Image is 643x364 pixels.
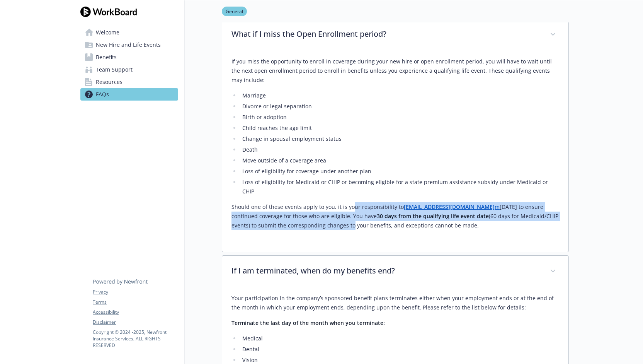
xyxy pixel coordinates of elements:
span: New Hire and Life Events [96,39,161,51]
span: Benefits [96,51,117,63]
strong: 30 days from the qualifying life event date [377,212,489,220]
p: If I am terminated, when do my benefits end? [231,265,541,277]
a: Welcome [80,26,178,39]
div: If I am terminated, when do my benefits end? [222,256,568,287]
a: [EMAIL_ADDRESS][DOMAIN_NAME]m [404,203,500,210]
li: Marriage [240,91,559,100]
p: If you miss the opportunity to enroll in coverage during your new hire or open enrollment period,... [231,57,559,85]
span: Team Support [96,63,133,76]
a: Team Support [80,63,178,76]
li: Dental [240,345,559,354]
a: General [222,7,247,15]
li: Move outside of a coverage area [240,156,559,165]
a: FAQs [80,88,178,101]
div: What if I miss the Open Enrollment period? [222,19,568,51]
p: Should one of these events apply to you, it is your responsibility to [DATE] to ensure continued ... [231,202,559,230]
strong: [EMAIL_ADDRESS][DOMAIN_NAME] [404,203,495,210]
p: Your participation in the company’s sponsored benefit plans terminates either when your employmen... [231,294,559,312]
span: Resources [96,76,122,88]
a: Terms [93,299,178,306]
li: Medical [240,334,559,343]
a: Privacy [93,289,178,296]
p: What if I miss the Open Enrollment period? [231,28,541,40]
li: Child reaches the age limit [240,123,559,133]
li: Loss of eligibility for coverage under another plan [240,167,559,176]
li: Loss of eligibility for Medicaid or CHIP or becoming eligible for a state premium assistance subs... [240,178,559,196]
a: New Hire and Life Events [80,39,178,51]
strong: Terminate the last day of the month when you terminate: [231,319,385,326]
div: What if I miss the Open Enrollment period? [222,51,568,252]
a: Resources [80,76,178,88]
a: Disclaimer [93,319,178,326]
span: FAQs [96,88,109,101]
li: Divorce or legal separation [240,102,559,111]
li: Death [240,145,559,154]
a: Benefits [80,51,178,63]
li: Change in spousal employment status [240,134,559,144]
li: Birth or adoption [240,113,559,122]
a: Accessibility [93,309,178,316]
span: Welcome [96,26,119,39]
p: Copyright © 2024 - 2025 , Newfront Insurance Services, ALL RIGHTS RESERVED [93,329,178,349]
